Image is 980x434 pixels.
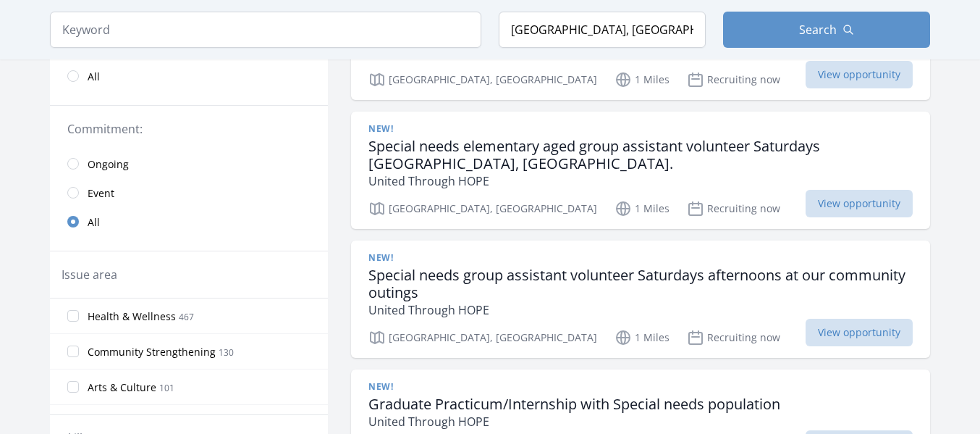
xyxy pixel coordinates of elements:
span: Search [799,21,837,38]
span: View opportunity [806,190,913,217]
button: Search [723,12,930,48]
input: Health & Wellness 467 [67,310,79,322]
input: Location [499,12,706,48]
h3: Graduate Practicum/Internship with Special needs population [368,396,780,413]
span: Arts & Culture [88,380,156,395]
span: New! [368,123,393,135]
a: Event [50,178,328,207]
p: Recruiting now [687,71,780,88]
a: Ongoing [50,149,328,178]
span: Event [88,186,114,201]
input: Community Strengthening 130 [67,346,79,357]
span: 467 [179,311,194,323]
p: 1 Miles [614,329,669,346]
p: 1 Miles [614,200,669,217]
p: United Through HOPE [368,413,780,430]
a: All [50,207,328,236]
span: View opportunity [806,319,913,346]
span: Ongoing [88,157,129,172]
span: 101 [159,382,174,394]
span: View opportunity [806,61,913,88]
h3: Special needs group assistant volunteer Saturdays afternoons at our community outings [368,267,913,301]
span: New! [368,252,393,264]
p: [GEOGRAPHIC_DATA], [GEOGRAPHIC_DATA] [368,329,597,346]
p: Recruiting now [687,200,780,217]
a: All [50,62,328,91]
a: New! Special needs elementary aged group assistant volunteer Saturdays [GEOGRAPHIC_DATA], [GEOGRA... [351,112,930,229]
legend: Issue area [62,266,117,283]
h3: Special needs elementary aged group assistant volunteer Saturdays [GEOGRAPHIC_DATA], [GEOGRAPHIC_... [368,138,913,172]
span: Health & Wellness [88,309,176,324]
span: 130 [219,346,234,359]
p: [GEOGRAPHIC_DATA], [GEOGRAPHIC_DATA] [368,71,597,88]
legend: Commitment: [67,120,311,138]
p: Recruiting now [687,329,780,346]
input: Arts & Culture 101 [67,381,79,393]
span: New! [368,381,393,393]
span: All [88,215,100,230]
input: Keyword [50,12,481,48]
span: Community Strengthening [88,345,216,359]
p: United Through HOPE [368,301,913,319]
p: United Through HOPE [368,172,913,190]
p: [GEOGRAPHIC_DATA], [GEOGRAPHIC_DATA] [368,200,597,217]
span: All [88,70,100,84]
p: 1 Miles [614,71,669,88]
a: New! Special needs group assistant volunteer Saturdays afternoons at our community outings United... [351,241,930,358]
